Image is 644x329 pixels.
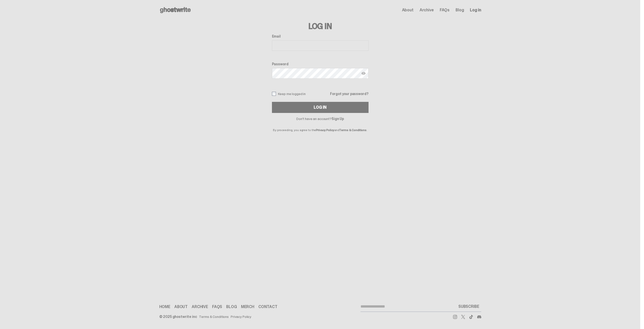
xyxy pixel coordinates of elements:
img: Show password [361,71,366,75]
a: Privacy Policy [231,315,251,318]
a: Home [159,305,170,309]
label: Password [272,62,369,66]
a: Blog [456,8,464,12]
a: Blog [226,305,237,309]
a: About [174,305,188,309]
button: Log In [272,102,369,113]
a: Archive [192,305,208,309]
label: Keep me logged in [272,92,306,96]
div: Log In [314,105,326,109]
a: Sign Up [332,116,344,121]
p: By proceeding, you agree to the and . [272,121,369,132]
a: Log in [470,8,481,12]
a: Terms & Conditions [199,315,229,318]
div: © 2025 ghostwrite inc [159,315,197,318]
a: Terms & Conditions [339,128,367,132]
a: Forgot your password? [330,92,368,96]
a: Archive [420,8,434,12]
label: Email [272,34,369,38]
a: FAQs [440,8,450,12]
p: Don't have an account? [272,117,369,121]
button: SUBSCRIBE [456,302,481,312]
a: Merch [241,305,254,309]
a: Contact [258,305,277,309]
a: FAQs [212,305,222,309]
input: Keep me logged in [272,92,276,96]
h3: Log In [272,22,369,30]
a: About [402,8,414,12]
a: Privacy Policy [316,128,334,132]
